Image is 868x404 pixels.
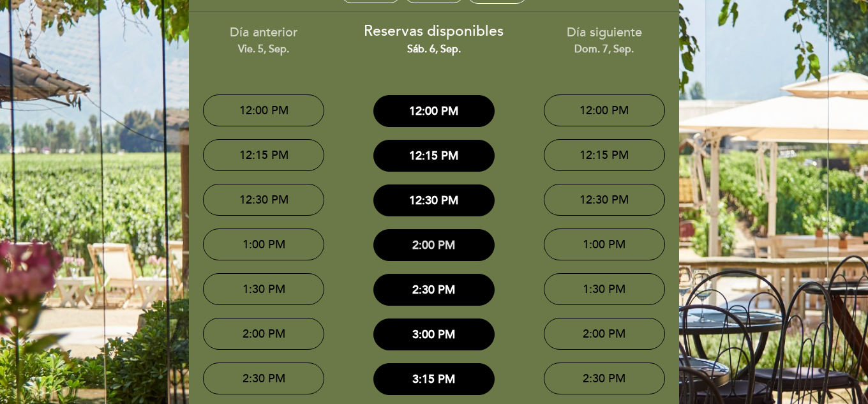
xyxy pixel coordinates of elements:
[203,94,324,126] button: 12:00 PM
[373,318,495,350] button: 3:00 PM
[544,139,665,171] button: 12:15 PM
[203,363,324,394] button: 2:30 PM
[188,24,340,56] div: Día anterior
[528,42,680,57] div: dom. 7, sep.
[203,228,324,260] button: 1:00 PM
[528,24,680,56] div: Día siguiente
[544,273,665,305] button: 1:30 PM
[373,95,495,127] button: 12:00 PM
[359,21,510,57] div: Reservas disponibles
[373,363,495,395] button: 3:15 PM
[203,273,324,305] button: 1:30 PM
[544,228,665,260] button: 1:00 PM
[203,318,324,350] button: 2:00 PM
[203,184,324,216] button: 12:30 PM
[188,42,340,57] div: vie. 5, sep.
[359,42,510,57] div: sáb. 6, sep.
[544,184,665,216] button: 12:30 PM
[544,363,665,394] button: 2:30 PM
[373,229,495,261] button: 2:00 PM
[373,184,495,216] button: 12:30 PM
[373,274,495,306] button: 2:30 PM
[544,318,665,350] button: 2:00 PM
[373,140,495,172] button: 12:15 PM
[203,139,324,171] button: 12:15 PM
[544,94,665,126] button: 12:00 PM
